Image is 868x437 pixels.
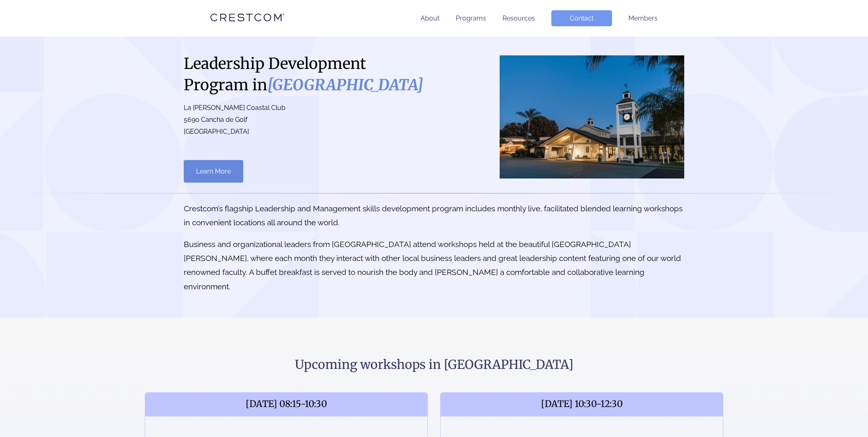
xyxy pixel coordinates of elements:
img: San Diego County [500,55,684,178]
a: Members [628,14,658,22]
a: Contact [551,10,612,26]
a: Resources [503,14,535,22]
span: [DATE] 08:15-10:30 [145,393,427,416]
a: Programs [456,14,486,22]
p: Crestcom’s flagship Leadership and Management skills development program includes monthly live, f... [184,201,684,229]
a: Learn More [184,160,243,183]
span: [DATE] 10:30-12:30 [441,393,723,416]
a: About [420,14,439,22]
p: Business and organizational leaders from [GEOGRAPHIC_DATA] attend workshops held at the beautiful... [184,237,684,293]
p: La [PERSON_NAME] Coastal Club 5690 Cancha de Golf [GEOGRAPHIC_DATA] [184,102,426,137]
h1: Leadership Development Program in [184,53,426,96]
h2: Upcoming workshops in [GEOGRAPHIC_DATA] [145,357,723,373]
i: [GEOGRAPHIC_DATA] [267,76,423,94]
